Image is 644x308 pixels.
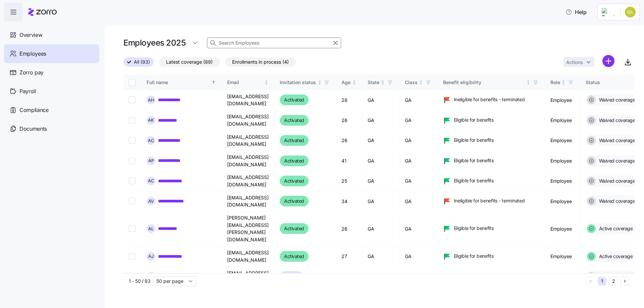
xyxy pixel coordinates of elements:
span: Activated [284,96,304,104]
td: GA [362,191,399,211]
div: Not sorted [526,80,531,85]
td: GA [399,90,438,110]
div: Email [227,79,263,86]
td: 28 [336,90,362,110]
div: State [368,79,379,86]
span: Zorro pay [19,68,44,77]
h1: Employees 2025 [123,38,185,48]
svg: add icon [602,55,614,67]
span: Waived coverage [597,137,635,144]
td: [EMAIL_ADDRESS][DOMAIN_NAME] [222,246,274,267]
button: Help [560,5,592,19]
td: Employee [545,191,580,211]
td: 35 [336,267,362,287]
span: Overview [19,31,42,39]
td: Employee [545,151,580,171]
div: Not sorted [352,80,357,85]
th: ClassNot sorted [399,75,438,90]
td: 26 [336,131,362,151]
th: StateNot sorted [362,75,399,90]
td: Employee [545,110,580,130]
span: A H [148,98,154,102]
input: Select all records [129,79,136,86]
td: GA [399,151,438,171]
div: Not sorted [561,80,566,85]
td: GA [362,90,399,110]
span: A C [148,179,154,183]
td: GA [362,131,399,151]
span: All (93) [134,58,150,66]
a: Payroll [4,82,99,101]
div: Not sorted [380,80,385,85]
th: Full nameSorted ascending [141,75,222,90]
span: Active coverage [597,253,633,260]
td: Employee [545,171,580,191]
div: Role [550,79,560,86]
span: Waived coverage [597,117,635,124]
button: 2 [609,277,618,286]
div: Invitation status [280,79,316,86]
span: Eligible for benefits [454,137,494,143]
td: 41 [336,151,362,171]
td: Employee [545,90,580,110]
div: Not sorted [264,80,269,85]
td: Employee [545,131,580,151]
input: Select record 7 [129,225,136,232]
span: Active coverage [597,225,633,232]
button: 1 [598,277,606,286]
input: Select record 3 [129,137,136,144]
td: Employee [545,246,580,267]
td: [EMAIL_ADDRESS][DOMAIN_NAME] [222,151,274,171]
input: Search Employees [207,38,341,48]
span: Eligible for benefits [454,273,494,280]
span: Activated [284,197,304,205]
button: Next page [621,277,629,286]
td: [EMAIL_ADDRESS][DOMAIN_NAME] [222,90,274,110]
div: Not sorted [317,80,322,85]
div: Age [341,79,351,86]
td: Employee [545,267,580,287]
span: Eligible for benefits [454,117,494,123]
span: A P [148,159,154,163]
td: GA [399,211,438,246]
td: GA [362,267,399,287]
td: 34 [336,191,362,211]
div: Class [405,79,418,86]
span: Eligible for benefits [454,253,494,259]
td: 26 [336,110,362,130]
span: A L [148,227,154,231]
span: Waived coverage [597,158,635,164]
span: Waived coverage [597,178,635,184]
td: GA [362,151,399,171]
span: Activated [284,157,304,165]
input: Select record 6 [129,198,136,204]
td: [EMAIL_ADDRESS][DOMAIN_NAME] [222,191,274,211]
span: Invited [284,272,298,281]
span: Compliance [19,106,49,114]
button: Actions [563,57,594,67]
td: 26 [336,211,362,246]
div: Full name [147,79,210,86]
td: GA [362,246,399,267]
span: Documents [19,125,47,133]
a: Employees [4,44,99,63]
span: A C [148,138,154,143]
th: Benefit eligibilityNot sorted [438,75,545,90]
td: GA [399,191,438,211]
th: EmailNot sorted [222,75,274,90]
span: Help [566,8,587,16]
span: 1 - 50 / 93 [129,278,151,285]
img: 6f46b9ca218b826edd2847f3ac42d6a8 [625,7,636,17]
td: GA [362,211,399,246]
td: GA [399,131,438,151]
a: Overview [4,25,99,44]
span: A J [148,254,154,258]
button: Previous page [586,277,595,286]
input: Select record 8 [129,253,136,260]
span: A V [148,199,154,203]
td: 27 [336,246,362,267]
img: Employer logo [602,8,615,16]
th: RoleNot sorted [545,75,580,90]
span: Latest coverage (89) [166,58,213,66]
input: Select record 4 [129,158,136,164]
